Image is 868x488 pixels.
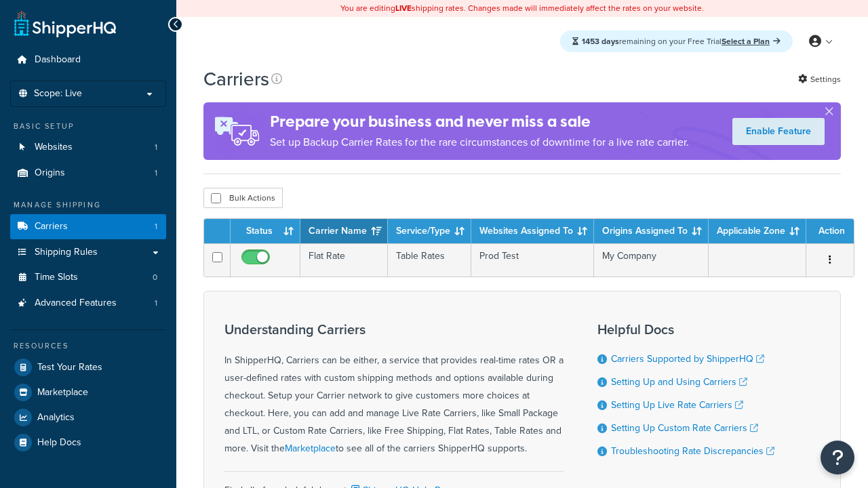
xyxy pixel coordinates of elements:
[10,47,166,73] a: Dashboard
[709,219,806,243] th: Applicable Zone: activate to sort column ascending
[35,142,73,153] span: Websites
[10,214,166,239] a: Carriers 1
[471,243,594,277] td: Prod Test
[37,412,75,424] span: Analytics
[224,322,564,457] div: In ShipperHQ, Carriers can be either, a service that provides real-time rates OR a user-defined r...
[732,118,825,145] a: Enable Feature
[270,110,689,133] h4: Prepare your business and never miss a sale
[203,102,270,160] img: ad-rules-rateshop-fe6ec290ccb7230408bd80ed9643f0289d75e0ffd9eb532fc0e269fcd187b520.png
[224,322,564,337] h3: Understanding Carriers
[611,375,747,389] a: Setting Up and Using Carriers
[10,240,166,265] a: Shipping Rules
[10,214,166,239] li: Carriers
[155,142,157,153] span: 1
[594,219,709,243] th: Origins Assigned To: activate to sort column ascending
[10,135,166,160] a: Websites 1
[611,421,758,435] a: Setting Up Custom Rate Carriers
[10,161,166,186] a: Origins 1
[10,265,166,290] li: Time Slots
[37,437,81,449] span: Help Docs
[611,352,764,366] a: Carriers Supported by ShipperHQ
[300,219,388,243] th: Carrier Name: activate to sort column ascending
[10,405,166,430] a: Analytics
[10,121,166,132] div: Basic Setup
[806,219,854,243] th: Action
[10,291,166,316] li: Advanced Features
[722,35,781,47] a: Select a Plan
[300,243,388,277] td: Flat Rate
[10,291,166,316] a: Advanced Features 1
[34,88,82,100] span: Scope: Live
[821,441,854,474] button: Open Resource Center
[35,247,98,258] span: Shipping Rules
[395,2,412,14] b: LIVE
[594,243,709,277] td: My Company
[10,430,166,455] a: Help Docs
[153,272,157,283] span: 0
[471,219,594,243] th: Websites Assigned To: activate to sort column ascending
[35,167,65,179] span: Origins
[10,340,166,352] div: Resources
[10,355,166,380] a: Test Your Rates
[35,54,81,66] span: Dashboard
[582,35,619,47] strong: 1453 days
[611,444,774,458] a: Troubleshooting Rate Discrepancies
[14,10,116,37] a: ShipperHQ Home
[388,219,471,243] th: Service/Type: activate to sort column ascending
[37,362,102,373] span: Test Your Rates
[155,221,157,232] span: 1
[35,221,68,232] span: Carriers
[270,133,689,152] p: Set up Backup Carrier Rates for the rare circumstances of downtime for a live rate carrier.
[10,199,166,211] div: Manage Shipping
[10,380,166,405] a: Marketplace
[285,441,336,455] a: Marketplace
[155,167,157,179] span: 1
[35,298,117,309] span: Advanced Features
[231,219,300,243] th: Status: activate to sort column ascending
[597,322,774,337] h3: Helpful Docs
[611,398,743,412] a: Setting Up Live Rate Carriers
[10,265,166,290] a: Time Slots 0
[35,272,78,283] span: Time Slots
[10,135,166,160] li: Websites
[155,298,157,309] span: 1
[203,66,269,92] h1: Carriers
[10,161,166,186] li: Origins
[203,188,283,208] button: Bulk Actions
[388,243,471,277] td: Table Rates
[37,387,88,399] span: Marketplace
[798,70,841,89] a: Settings
[560,30,793,52] div: remaining on your Free Trial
